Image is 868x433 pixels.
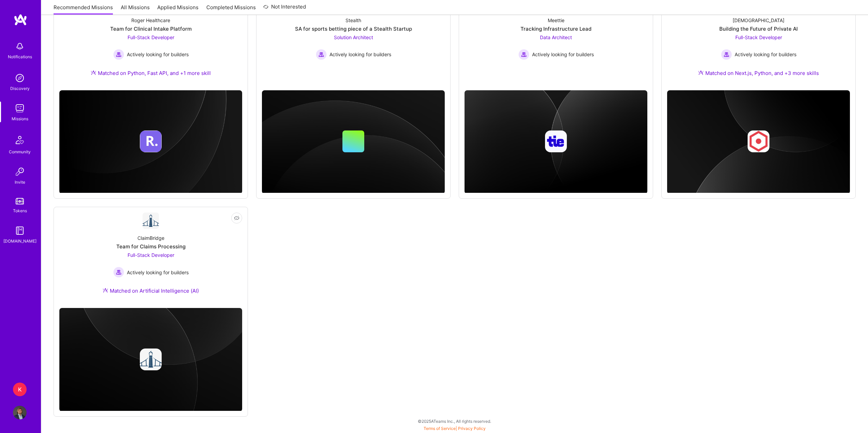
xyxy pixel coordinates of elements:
div: Invite [15,179,25,186]
div: Tokens [13,207,27,214]
div: [DOMAIN_NAME] [3,237,36,245]
div: Team for Claims Processing [116,243,186,250]
img: Invite [13,165,27,179]
i: icon EyeClosed [234,215,239,221]
a: Recommended Missions [54,4,113,15]
a: All Missions [121,4,150,15]
img: Company logo [140,130,162,152]
img: Company logo [748,130,769,152]
img: tokens [16,198,24,204]
span: Full-Stack Developer [128,252,174,258]
span: Full-Stack Developer [128,34,174,40]
img: cover [59,90,242,194]
a: Applied Missions [157,4,198,15]
img: discovery [13,71,27,85]
div: ClaimBridge [137,234,164,242]
span: | [424,426,486,431]
div: Matched on Next.js, Python, and +3 more skills [698,69,819,77]
span: Actively looking for builders [532,51,594,58]
a: Company LogoClaimBridgeTeam for Claims ProcessingFull-Stack Developer Actively looking for builde... [59,213,242,303]
img: teamwork [13,102,27,115]
div: Stealth [345,17,361,24]
span: Actively looking for builders [127,51,189,58]
div: Team for Clinical Intake Platform [110,25,192,32]
div: Meettie [548,17,564,24]
img: User Avatar [13,406,27,419]
a: Privacy Policy [458,426,486,431]
div: SA for sports betting piece of a Stealth Startup [295,25,412,32]
a: User Avatar [11,406,28,419]
div: Notifications [8,53,32,60]
span: Data Architect [540,34,572,40]
div: Matched on Python, Fast API, and +1 more skill [91,69,211,77]
img: Actively looking for builders [518,49,529,60]
img: cover [465,90,647,194]
img: Actively looking for builders [113,267,124,278]
div: Matched on Artificial Intelligence (AI) [103,287,199,294]
img: Actively looking for builders [316,49,327,60]
img: guide book [13,224,27,237]
img: Company logo [140,349,162,370]
a: Terms of Service [424,426,456,431]
span: Actively looking for builders [735,51,796,58]
span: Full-Stack Developer [735,34,782,40]
img: Company Logo [143,213,159,229]
img: bell [13,40,27,53]
div: [DEMOGRAPHIC_DATA] [733,17,784,24]
div: © 2025 ATeams Inc., All rights reserved. [41,413,868,430]
span: Actively looking for builders [127,269,189,276]
div: Tracking Infrastructure Lead [520,25,591,32]
span: Actively looking for builders [329,51,391,58]
img: Actively looking for builders [721,49,732,60]
div: Missions [12,115,28,122]
img: cover [59,308,242,412]
span: Solution Architect [334,34,373,40]
a: Completed Missions [206,4,256,15]
div: K [13,383,27,396]
div: Community [9,148,31,155]
div: Discovery [10,85,30,92]
img: logo [14,14,27,26]
div: Roger Healthcare [131,17,170,24]
div: Building the Future of Private AI [719,25,798,32]
img: cover [262,90,445,194]
img: cover [667,90,850,194]
img: Ateam Purple Icon [103,288,108,293]
img: Ateam Purple Icon [91,70,96,75]
img: Company logo [545,130,567,152]
a: K [11,383,28,396]
img: Actively looking for builders [113,49,124,60]
img: Community [12,132,28,148]
img: Ateam Purple Icon [698,70,704,75]
a: Not Interested [263,3,306,15]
